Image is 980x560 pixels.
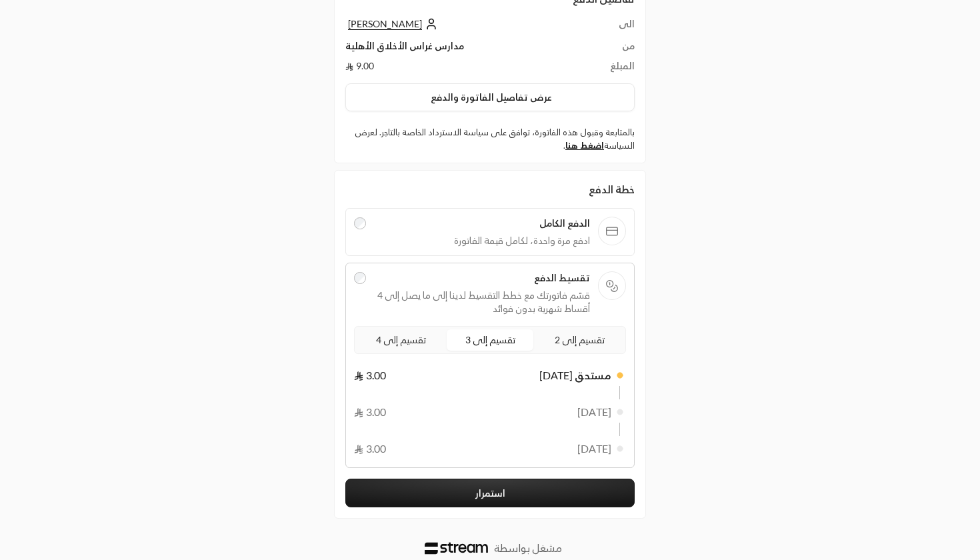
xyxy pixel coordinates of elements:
button: عرض تفاصيل الفاتورة والدفع [345,83,635,111]
span: [DATE] [577,441,611,457]
a: اضغط هنا [565,140,604,151]
span: مستحق [DATE] [539,367,611,383]
input: الدفع الكاملادفع مرة واحدة، لكامل قيمة الفاتورة [354,217,366,229]
span: 3.00 [354,441,386,457]
span: [PERSON_NAME] [348,18,422,30]
img: Logo [425,542,488,554]
span: الدفع الكامل [374,217,590,230]
span: 3.00 [354,404,386,420]
span: تقسيم إلى 4 [373,331,429,348]
a: [PERSON_NAME] [345,18,438,29]
button: استمرار [345,479,635,507]
input: تقسيط الدفعقسّم فاتورتك مع خطط التقسيط لدينا إلى ما يصل إلى 4 أقساط شهرية بدون فوائد [354,272,366,284]
td: من [585,39,635,59]
span: تقسيط الدفع [374,271,590,285]
span: تقسيم إلى 2 [552,331,607,348]
span: ادفع مرة واحدة، لكامل قيمة الفاتورة [374,234,590,247]
td: 9.00 [345,59,585,73]
p: مشغل بواسطة [494,540,562,556]
span: تقسيم إلى 3 [463,331,518,348]
div: خطة الدفع [345,181,635,197]
td: الى [585,17,635,39]
span: 3.00 [354,367,386,383]
td: المبلغ [585,59,635,73]
span: [DATE] [577,404,611,420]
span: قسّم فاتورتك مع خطط التقسيط لدينا إلى ما يصل إلى 4 أقساط شهرية بدون فوائد [374,289,590,315]
td: مدارس غراس الأخلاق الأهلية [345,39,585,59]
label: بالمتابعة وقبول هذه الفاتورة، توافق على سياسة الاسترداد الخاصة بالتاجر. لعرض السياسة . [345,126,635,152]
